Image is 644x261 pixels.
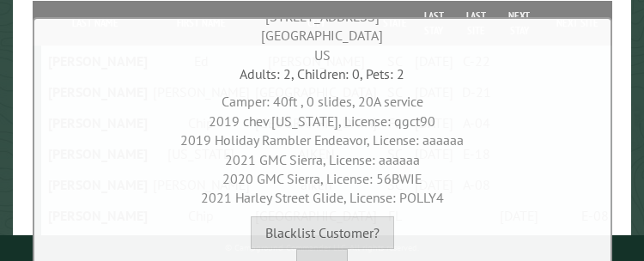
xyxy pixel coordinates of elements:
button: Blacklist Customer? [251,216,394,249]
th: City [252,1,380,46]
span: 2019 Holiday Rambler Endeavor, License: aaaaaa [180,131,464,149]
span: 2021 Harley Street Glide, License: POLLY4 [201,189,444,206]
th: Last Site [457,1,495,46]
span: 2021 GMC Sierra, License: aaaaaa [225,151,420,168]
th: Next Stay [495,1,543,46]
th: State [380,1,410,46]
th: Last Stay [410,1,457,46]
th: Last Name [41,1,150,46]
span: 2020 GMC Sierra, License: 56BWIE [222,170,422,187]
div: Camper: 40ft , 0 slides, 20A service [39,83,606,207]
th: First Name [150,1,252,46]
span: 2019 chev [US_STATE], License: qgct90 [209,112,435,130]
div: Adults: 2, Children: 0, Pets: 2 [39,64,606,83]
th: Next Site [544,1,612,46]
